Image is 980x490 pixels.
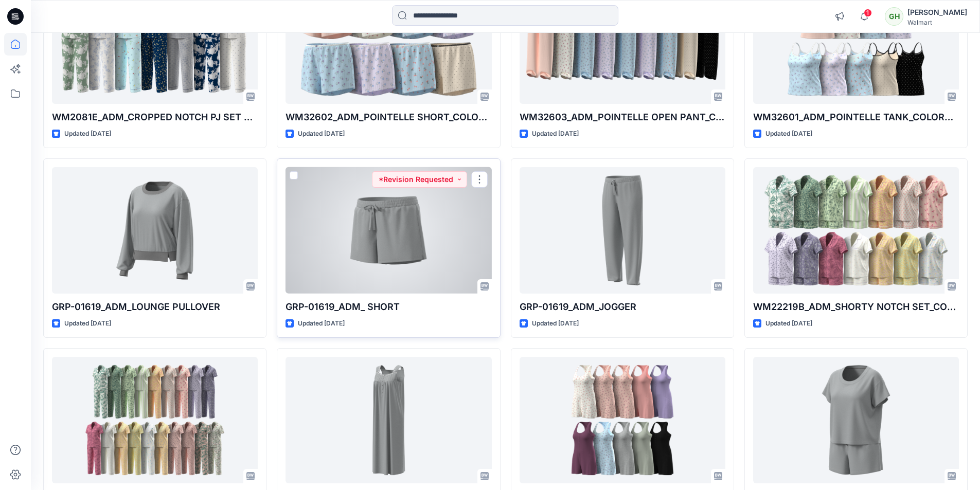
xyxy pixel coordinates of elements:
a: GRP-01636 _ADM_SHORT SLEEVE SHORT SET [753,357,959,484]
p: WM32602_ADM_POINTELLE SHORT_COLORWAY [286,110,491,124]
a: WM32606_ADM_POINTELLE ROMPER_COLORWAY [520,357,725,484]
a: GRP-01619_ADM_JOGGER [520,167,725,294]
p: Updated [DATE] [298,318,345,329]
a: GRP-01619_ADM_ SHORT [286,167,491,294]
p: GRP-01619_ADM_ SHORT [286,300,491,314]
div: GH [885,7,903,26]
p: Updated [DATE] [532,129,579,139]
p: GRP-01619_ADM_JOGGER [520,300,725,314]
p: WM22219B_ADM_SHORTY NOTCH SET_COLORWAY [753,300,959,314]
a: WM22219B_ADM_SHORTY NOTCH SET_COLORWAY [753,167,959,294]
p: Updated [DATE] [64,318,111,329]
p: Updated [DATE] [64,129,111,139]
div: Walmart [907,19,967,26]
span: 1 [864,9,872,17]
div: [PERSON_NAME] [907,6,967,19]
a: WM22628_SLEEVELESS BALET GOWN [286,357,491,484]
p: Updated [DATE] [765,318,812,329]
p: WM32601_ADM_POINTELLE TANK_COLORWAY [753,110,959,124]
p: WM32603_ADM_POINTELLE OPEN PANT_COLORWAY [520,110,725,124]
p: Updated [DATE] [298,129,345,139]
a: WM2081E_Proto comment applied pattern_COLORWAY [52,357,258,484]
p: Updated [DATE] [532,318,579,329]
p: Updated [DATE] [765,129,812,139]
p: GRP-01619_ADM_LOUNGE PULLOVER [52,300,258,314]
a: GRP-01619_ADM_LOUNGE PULLOVER [52,167,258,294]
p: WM2081E_ADM_CROPPED NOTCH PJ SET w/ STRAIGHT HEM TOP_COLORWAY [52,110,258,124]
